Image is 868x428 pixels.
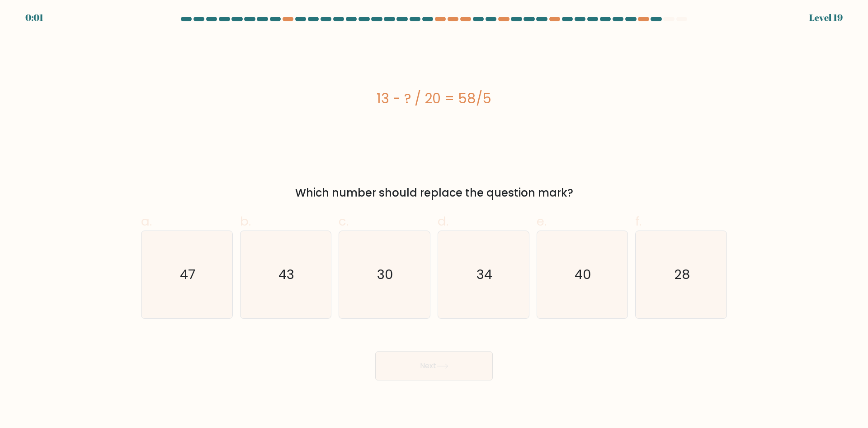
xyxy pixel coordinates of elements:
div: 0:01 [25,11,43,24]
text: 43 [278,265,294,284]
text: 28 [674,265,690,284]
text: 30 [377,265,394,284]
div: Which number should replace the question mark? [146,185,722,201]
text: 34 [476,265,492,284]
div: 13 - ? / 20 = 58/5 [141,88,727,109]
span: b. [240,212,251,230]
span: a. [141,212,152,230]
span: f. [635,212,642,230]
span: e. [537,212,547,230]
div: Level 19 [809,11,843,24]
button: Next [375,351,493,380]
text: 40 [575,265,591,284]
text: 47 [180,265,195,284]
span: d. [438,212,448,230]
span: c. [339,212,349,230]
